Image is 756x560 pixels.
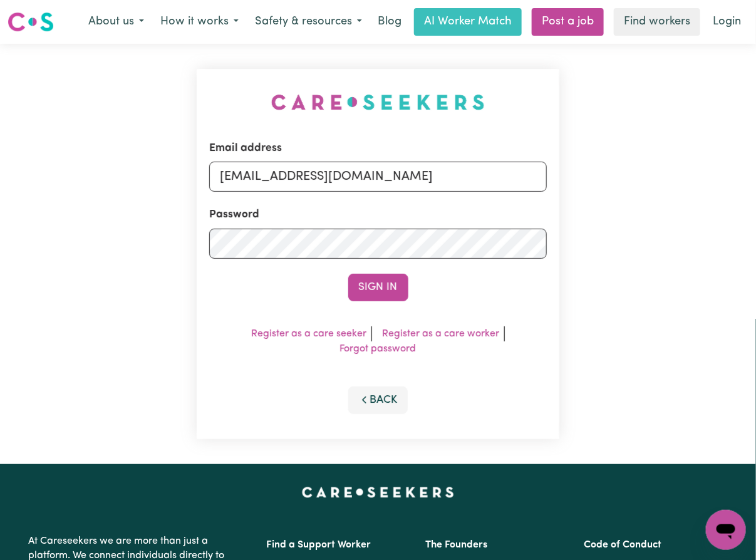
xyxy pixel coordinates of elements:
button: Back [348,386,408,414]
img: Careseekers logo [8,11,54,33]
a: Post a job [532,8,604,36]
label: Email address [209,140,282,157]
input: Email address [209,162,547,192]
a: Careseekers home page [302,487,454,497]
label: Password [209,207,259,223]
a: Register as a care worker [382,329,499,339]
button: Sign In [348,274,408,301]
a: Find a Support Worker [267,540,371,550]
iframe: Button to launch messaging window [706,510,746,550]
a: Login [705,8,748,36]
a: Find workers [614,8,700,36]
button: How it works [152,9,247,35]
a: Blog [370,8,409,36]
a: Register as a care seeker [251,329,366,339]
a: AI Worker Match [414,8,522,36]
a: The Founders [425,540,487,550]
button: Safety & resources [247,9,370,35]
button: About us [80,9,152,35]
a: Careseekers logo [8,8,54,36]
a: Code of Conduct [584,540,661,550]
a: Forgot password [340,344,417,354]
